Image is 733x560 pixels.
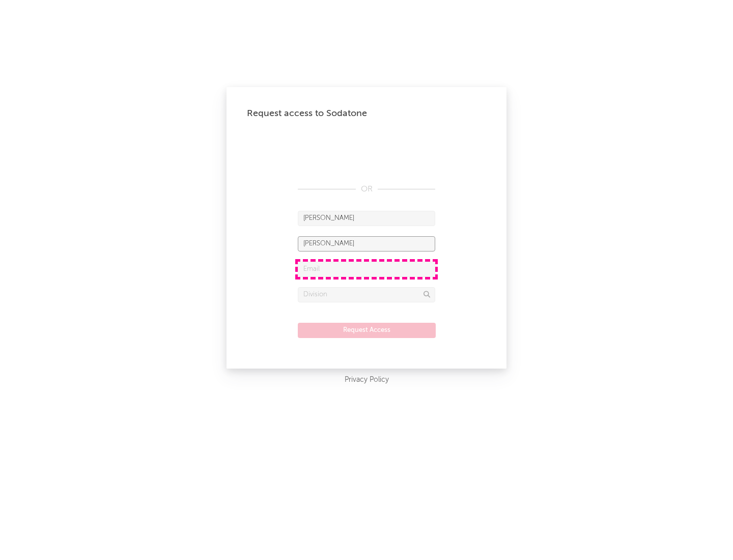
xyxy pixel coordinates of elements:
input: Division [298,287,435,302]
input: Email [298,262,435,277]
div: Request access to Sodatone [247,107,486,120]
input: First Name [298,211,435,226]
input: Last Name [298,236,435,251]
button: Request Access [298,323,436,338]
div: OR [298,183,435,195]
a: Privacy Policy [345,374,389,386]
